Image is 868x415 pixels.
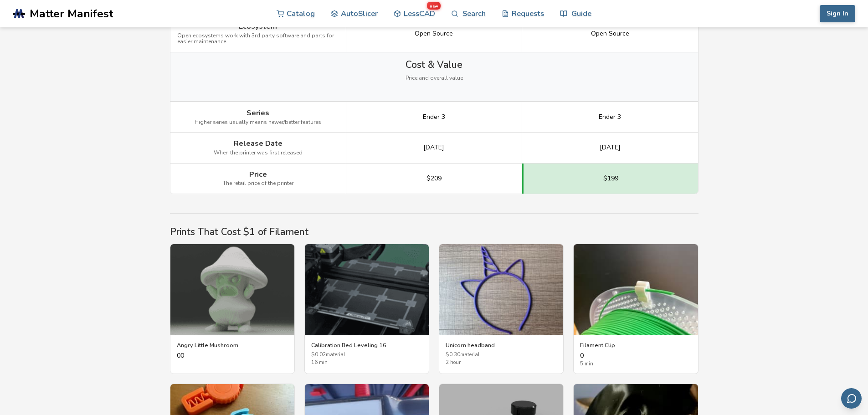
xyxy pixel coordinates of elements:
[820,5,855,22] button: Sign In
[305,244,429,335] img: Calibration Bed Leveling 16
[573,244,698,374] a: Filament ClipFilament Clip05 min
[239,22,277,31] span: Ecosystem
[170,244,294,335] img: Angry Little Mushroom
[177,352,288,359] div: 0 0
[234,139,282,148] span: Release Date
[427,2,440,10] span: new
[423,113,445,121] span: Ender 3
[841,388,862,409] button: Send feedback via email
[223,180,293,187] span: The retail price of the printer
[591,30,629,37] span: Open Source
[247,109,269,117] span: Series
[177,33,339,46] span: Open ecosystems work with 3rd party software and parts for easier maintenance
[195,119,321,126] span: Higher series usually means newer/better features
[30,7,113,20] span: Matter Manifest
[580,342,691,349] h3: Filament Clip
[311,360,422,366] span: 16 min
[170,244,295,374] a: Angry Little MushroomAngry Little Mushroom00
[311,352,422,358] span: $ 0.02 material
[311,342,422,349] h3: Calibration Bed Leveling 16
[574,244,698,335] img: Filament Clip
[603,175,618,182] span: $199
[439,244,564,374] a: Unicorn headbandUnicorn headband$0.30material2 hour
[446,360,557,366] span: 2 hour
[170,226,699,237] h2: Prints That Cost $1 of Filament
[406,75,463,82] span: Price and overall value
[423,144,444,151] span: [DATE]
[249,170,267,179] span: Price
[580,352,691,367] div: 0
[439,244,563,335] img: Unicorn headband
[426,175,442,182] span: $209
[446,352,557,358] span: $ 0.30 material
[446,342,557,349] h3: Unicorn headband
[580,361,691,367] span: 5 min
[214,150,303,156] span: When the printer was first released
[415,30,453,37] span: Open Source
[177,342,288,349] h3: Angry Little Mushroom
[600,144,621,151] span: [DATE]
[599,113,621,121] span: Ender 3
[304,244,429,374] a: Calibration Bed Leveling 16Calibration Bed Leveling 16$0.02material16 min
[406,59,462,70] span: Cost & Value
